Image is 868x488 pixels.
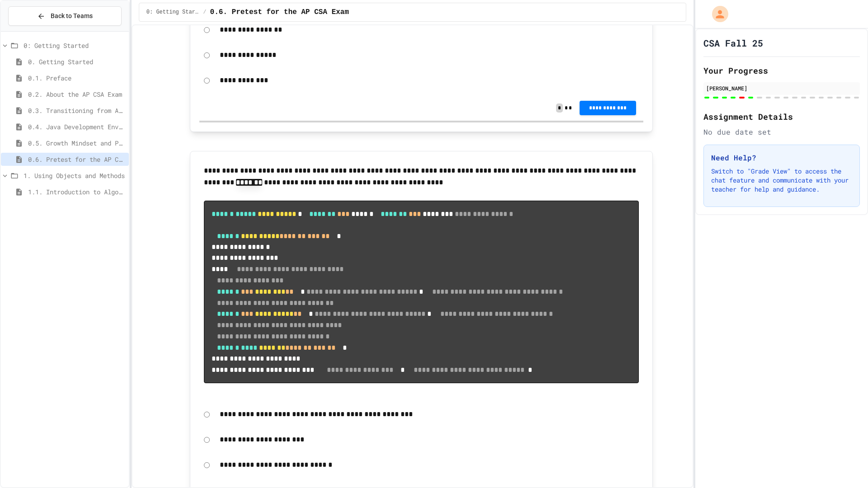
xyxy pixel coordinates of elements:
[703,37,763,49] h1: CSA Fall 25
[28,106,125,115] span: 0.3. Transitioning from AP CSP to AP CSA
[28,187,125,197] span: 1.1. Introduction to Algorithms, Programming, and Compilers
[711,167,852,194] p: Switch to "Grade View" to access the chat feature and communicate with your teacher for help and ...
[28,155,125,164] span: 0.6. Pretest for the AP CSA Exam
[203,9,206,16] span: /
[703,110,860,123] h2: Assignment Details
[28,73,125,83] span: 0.1. Preface
[146,9,200,16] span: 0: Getting Started
[703,64,860,77] h2: Your Progress
[711,152,852,163] h3: Need Help?
[706,84,857,92] div: [PERSON_NAME]
[28,122,125,131] span: 0.4. Java Development Environments
[28,57,125,66] span: 0. Getting Started
[703,127,860,137] div: No due date set
[28,138,125,148] span: 0.5. Growth Mindset and Pair Programming
[51,11,93,21] span: Back to Teams
[210,7,349,18] span: 0.6. Pretest for the AP CSA Exam
[24,171,125,180] span: 1. Using Objects and Methods
[24,41,125,50] span: 0: Getting Started
[703,4,731,24] div: My Account
[28,89,125,99] span: 0.2. About the AP CSA Exam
